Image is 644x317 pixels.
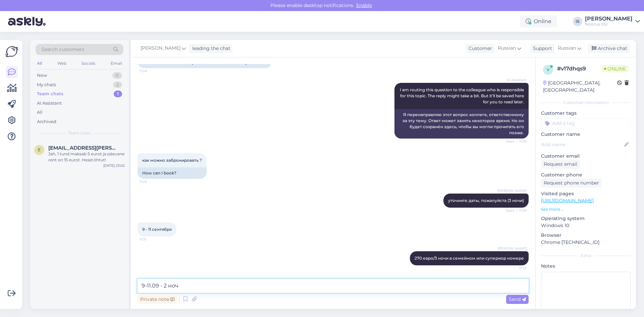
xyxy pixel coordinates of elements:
[80,59,97,68] div: Socials
[541,232,631,239] p: Browser
[190,45,230,52] div: leading the chat
[142,227,172,232] span: 9 - 11 сентября
[541,131,631,138] p: Customer name
[530,45,552,52] div: Support
[498,45,516,52] span: Russian
[541,215,631,222] p: Operating system
[501,208,527,213] span: Seen ✓ 11:29
[48,145,118,151] span: etti.jane@gmail.com
[140,68,165,73] span: 11:26
[5,45,18,58] img: Askly Logo
[448,198,524,203] span: уточните даты, пожалуйста (3 ночи)
[588,44,630,53] div: Archive chat
[573,17,582,26] div: IS
[36,59,43,68] div: All
[585,21,633,27] div: Noorus OÜ
[138,167,207,179] div: How can I book?
[138,279,529,293] textarea: 9-11.09 - 2 ноч
[541,110,631,117] p: Customer tags
[601,65,629,72] span: Online
[37,109,43,116] div: All
[541,198,594,204] a: [URL][DOMAIN_NAME]
[42,46,84,53] span: Search customers
[109,59,123,68] div: Email
[38,147,41,152] span: e
[37,100,62,107] div: AI Assistant
[541,178,602,188] div: Request phone number
[37,91,63,97] div: Team chats
[466,45,492,52] div: Customer
[541,239,631,246] p: Chrome [TECHNICAL_ID]
[68,130,91,136] span: Team chats
[501,266,527,271] span: 11:33
[541,190,631,197] p: Visited pages
[501,77,527,83] span: AI Assistant
[37,118,56,125] div: Archived
[541,153,631,160] p: Customer email
[114,91,122,97] div: 1
[498,188,527,193] span: [PERSON_NAME]
[140,179,165,184] span: 11:26
[415,256,524,261] span: 270 евро/3 ночи в семейном или супериор номере
[37,82,56,88] div: My chats
[142,158,202,163] span: как можно забронировать ?
[541,253,631,259] div: Extra
[103,163,125,168] div: [DATE] 23:02
[400,87,525,104] span: I am routing this question to the colleague who is responsible for this topic. The reply might ta...
[558,45,576,52] span: Russian
[501,139,527,144] span: Seen ✓ 11:26
[141,45,180,52] span: [PERSON_NAME]
[140,237,165,242] span: 11:31
[543,80,617,94] div: [GEOGRAPHIC_DATA], [GEOGRAPHIC_DATA]
[585,16,640,27] a: [PERSON_NAME]Noorus OÜ
[541,100,631,106] div: Customer information
[541,171,631,178] p: Customer phone
[541,206,631,212] p: See more ...
[541,160,580,169] div: Request email
[56,59,68,68] div: Web
[112,72,122,79] div: 0
[509,296,526,302] span: Send
[541,222,631,229] p: Windows 10
[113,82,122,88] div: 2
[354,2,374,8] span: Enable
[138,295,177,304] div: Private note
[498,246,527,251] span: [PERSON_NAME]
[37,72,47,79] div: New
[541,141,623,148] input: Add name
[394,109,529,139] div: Я перенаправляю этот вопрос коллеге, ответственному за эту тему. Ответ может занять некоторое вре...
[520,15,557,28] div: Online
[541,263,631,270] p: Notes
[547,67,549,72] span: v
[557,65,601,73] div: # v17dhqs9
[585,16,633,21] div: [PERSON_NAME]
[541,118,631,128] input: Add a tag
[48,151,125,163] div: Jah, 1 tund maksab 5 eurot ja päevane rent on 15 eurot. Head õhtut!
